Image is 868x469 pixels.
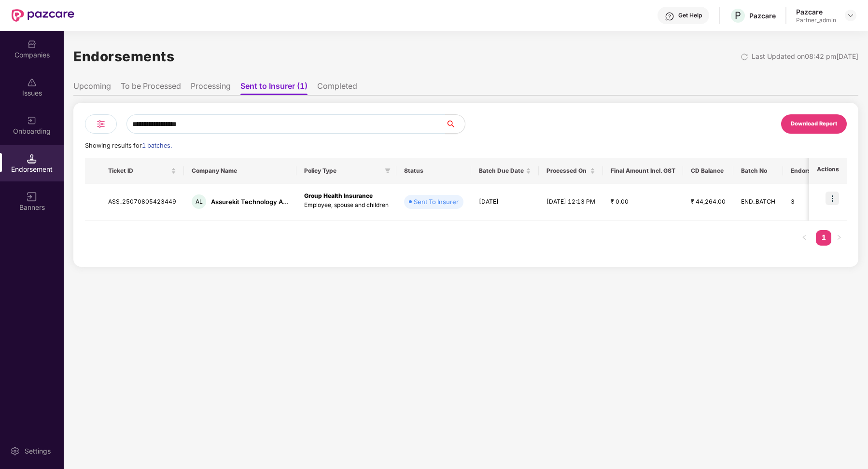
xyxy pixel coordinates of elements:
[385,168,391,174] span: filter
[831,230,847,246] li: Next Page
[539,158,603,184] th: Processed On
[304,192,373,199] b: Group Health Insurance
[100,184,184,221] td: ASS_25070805423449
[240,81,308,95] li: Sent to Insurer (1)
[733,158,783,184] th: Batch No
[383,165,392,177] span: filter
[304,167,381,175] span: Policy Type
[847,12,854,19] img: svg+xml;base64,PHN2ZyBpZD0iRHJvcGRvd24tMzJ4MzIiIHhtbG5zPSJodHRwOi8vd3d3LnczLm9yZy8yMDAwL3N2ZyIgd2...
[683,184,733,221] td: ₹ 44,264.00
[797,230,812,246] li: Previous Page
[191,81,231,95] li: Processing
[749,11,776,20] div: Pazcare
[95,118,107,130] img: svg+xml;base64,PHN2ZyB4bWxucz0iaHR0cDovL3d3dy53My5vcmcvMjAwMC9zdmciIHdpZHRoPSIyNCIgaGVpZ2h0PSIyNC...
[22,446,54,456] div: Settings
[471,158,539,184] th: Batch Due Date
[816,230,831,245] a: 1
[741,53,748,61] img: svg+xml;base64,PHN2ZyBpZD0iUmVsb2FkLTMyeDMyIiB4bWxucz0iaHR0cDovL3d3dy53My5vcmcvMjAwMC9zdmciIHdpZH...
[809,158,847,184] th: Actions
[665,12,674,21] img: svg+xml;base64,PHN2ZyBpZD0iSGVscC0zMngzMiIgeG1sbnM9Imh0dHA6Ly93d3cudzMub3JnLzIwMDAvc3ZnIiB3aWR0aD...
[414,197,459,207] div: Sent To Insurer
[836,234,842,240] span: right
[184,158,296,184] th: Company Name
[796,16,836,24] div: Partner_admin
[783,158,842,184] th: Endorsed Lives
[603,184,683,221] td: ₹ 0.00
[791,120,837,128] div: Download Report
[73,81,111,95] li: Upcoming
[816,230,831,246] li: 1
[142,142,172,149] span: 1 batches.
[317,81,357,95] li: Completed
[108,167,169,175] span: Ticket ID
[826,192,839,205] img: icon
[27,78,37,87] img: svg+xml;base64,PHN2ZyBpZD0iSXNzdWVzX2Rpc2FibGVkIiB4bWxucz0iaHR0cDovL3d3dy53My5vcmcvMjAwMC9zdmciIH...
[678,12,702,19] div: Get Help
[683,158,733,184] th: CD Balance
[733,184,783,221] td: END_BATCH
[797,230,812,246] button: left
[396,158,471,184] th: Status
[831,230,847,246] button: right
[27,116,37,125] img: svg+xml;base64,PHN2ZyB3aWR0aD0iMjAiIGhlaWdodD0iMjAiIHZpZXdCb3g9IjAgMCAyMCAyMCIgZmlsbD0ibm9uZSIgeG...
[304,201,389,210] p: Employee, spouse and children
[12,9,74,22] img: New Pazcare Logo
[752,51,858,62] div: Last Updated on 08:42 pm[DATE]
[192,194,206,209] div: AL
[85,142,172,149] span: Showing results for
[10,446,20,456] img: svg+xml;base64,PHN2ZyBpZD0iU2V0dGluZy0yMHgyMCIgeG1sbnM9Imh0dHA6Ly93d3cudzMub3JnLzIwMDAvc3ZnIiB3aW...
[27,40,37,49] img: svg+xml;base64,PHN2ZyBpZD0iQ29tcGFuaWVzIiB4bWxucz0iaHR0cDovL3d3dy53My5vcmcvMjAwMC9zdmciIHdpZHRoPS...
[735,10,741,21] span: P
[546,167,588,175] span: Processed On
[211,197,289,207] div: Assurekit Technology A...
[73,46,174,67] h1: Endorsements
[783,184,842,221] td: 3
[100,158,184,184] th: Ticket ID
[445,114,465,134] button: search
[445,120,465,128] span: search
[471,184,539,221] td: [DATE]
[796,7,836,16] div: Pazcare
[539,184,603,221] td: [DATE] 12:13 PM
[479,167,524,175] span: Batch Due Date
[603,158,683,184] th: Final Amount Incl. GST
[27,154,37,164] img: svg+xml;base64,PHN2ZyB3aWR0aD0iMTQuNSIgaGVpZ2h0PSIxNC41IiB2aWV3Qm94PSIwIDAgMTYgMTYiIGZpbGw9Im5vbm...
[27,192,37,202] img: svg+xml;base64,PHN2ZyB3aWR0aD0iMTYiIGhlaWdodD0iMTYiIHZpZXdCb3g9IjAgMCAxNiAxNiIgZmlsbD0ibm9uZSIgeG...
[801,234,807,240] span: left
[121,81,181,95] li: To be Processed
